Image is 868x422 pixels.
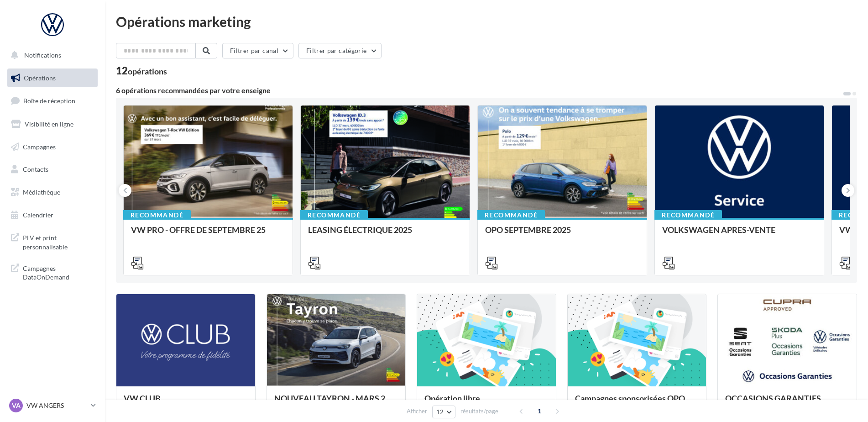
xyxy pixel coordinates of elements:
span: Opérations [24,74,56,82]
div: OCCASIONS GARANTIES [725,394,849,412]
div: 6 opérations recommandées par votre enseigne [116,87,842,94]
div: Recommandé [477,210,545,220]
a: Médiathèque [5,183,99,202]
a: Opérations [5,69,99,88]
div: Recommandé [654,210,722,220]
span: Notifications [24,51,61,59]
span: Calendrier [23,211,53,219]
div: VOLKSWAGEN APRES-VENTE [662,225,816,243]
span: 1 [532,404,547,418]
a: Campagnes [5,137,99,157]
div: VW PRO - OFFRE DE SEPTEMBRE 25 [131,225,285,243]
a: Campagnes DataOnDemand [5,258,99,285]
div: Opérations marketing [116,15,857,28]
div: NOUVEAU TAYRON - MARS 2025 [274,394,398,412]
p: VW ANGERS [26,401,87,410]
span: PLV et print personnalisable [23,232,94,251]
span: Contacts [23,165,48,173]
div: Recommandé [123,210,191,220]
a: PLV et print personnalisable [5,228,99,255]
div: VW CLUB [124,394,248,412]
a: Calendrier [5,206,99,225]
span: Visibilité en ligne [25,120,73,128]
a: Contacts [5,160,99,179]
span: Campagnes [23,142,56,150]
span: Boîte de réception [23,97,75,105]
span: Médiathèque [23,188,60,196]
span: Afficher [407,407,427,416]
a: Boîte de réception [5,91,99,111]
div: OPO SEPTEMBRE 2025 [485,225,639,243]
div: Recommandé [300,210,368,220]
button: Filtrer par catégorie [298,43,382,58]
button: Notifications [5,46,96,65]
button: Filtrer par canal [222,43,293,58]
a: VA VW ANGERS [7,397,98,414]
div: LEASING ÉLECTRIQUE 2025 [308,225,462,243]
div: Opération libre [424,394,549,412]
span: VA [12,401,21,410]
div: Campagnes sponsorisées OPO [575,394,699,412]
span: 12 [436,408,444,416]
span: résultats/page [460,407,498,416]
a: Visibilité en ligne [5,115,99,134]
div: 12 [116,66,167,76]
div: opérations [128,67,167,75]
span: Campagnes DataOnDemand [23,262,94,282]
button: 12 [432,406,455,418]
